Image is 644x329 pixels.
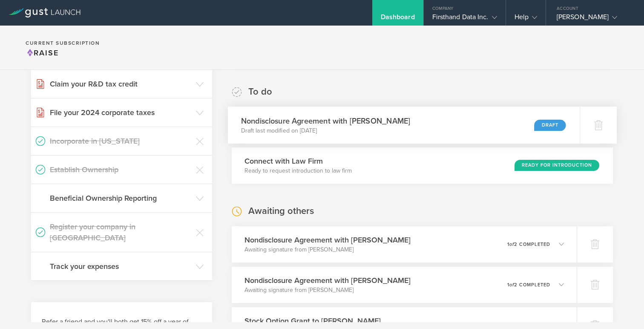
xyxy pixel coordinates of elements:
[244,156,352,167] h3: Connect with Law Firm
[241,115,410,127] h3: Nondisclosure Agreement with [PERSON_NAME]
[248,86,272,98] h2: To do
[509,242,514,247] em: of
[50,193,192,204] h3: Beneficial Ownership Reporting
[50,261,192,272] h3: Track your expenses
[26,48,59,58] span: Raise
[515,160,599,171] div: Ready for Introduction
[50,78,192,89] h3: Claim your R&D tax credit
[241,126,410,135] p: Draft last modified on [DATE]
[244,286,411,294] p: Awaiting signature from [PERSON_NAME]
[244,234,411,245] h3: Nondisclosure Agreement with [PERSON_NAME]
[515,13,537,26] div: Help
[50,107,192,118] h3: File your 2024 corporate taxes
[601,288,644,329] iframe: Chat Widget
[26,40,100,46] h2: Current Subscription
[507,242,550,247] p: 1 2 completed
[248,205,314,217] h2: Awaiting others
[381,13,415,26] div: Dashboard
[557,13,629,26] div: [PERSON_NAME]
[228,107,580,144] div: Nondisclosure Agreement with [PERSON_NAME]Draft last modified on [DATE]Draft
[432,13,497,26] div: Firsthand Data Inc.
[50,164,192,175] h3: Establish Ownership
[50,221,192,243] h3: Register your company in [GEOGRAPHIC_DATA]
[244,245,411,254] p: Awaiting signature from [PERSON_NAME]
[232,147,613,184] div: Connect with Law FirmReady to request introduction to law firmReady for Introduction
[509,282,514,288] em: of
[534,119,566,131] div: Draft
[507,283,550,287] p: 1 2 completed
[50,136,192,147] h3: Incorporate in [US_STATE]
[244,167,352,175] p: Ready to request introduction to law firm
[244,275,411,286] h3: Nondisclosure Agreement with [PERSON_NAME]
[244,315,381,326] h3: Stock Option Grant to [PERSON_NAME]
